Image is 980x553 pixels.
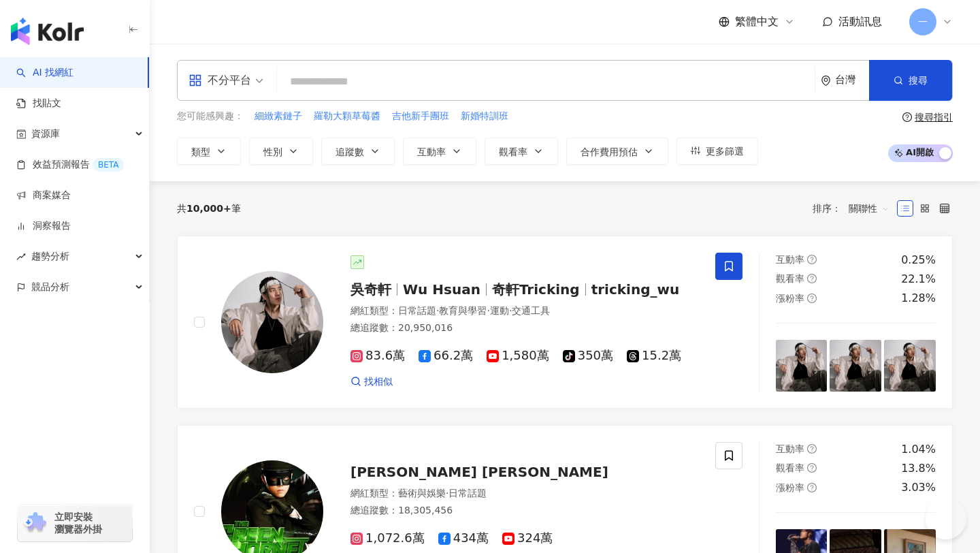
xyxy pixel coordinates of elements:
[512,305,550,316] span: 交通工具
[776,293,804,304] span: 漲粉率
[403,281,480,298] span: Wu Hsuan
[350,464,608,480] span: [PERSON_NAME] [PERSON_NAME]
[31,272,69,302] span: 競品分析
[417,146,446,157] span: 互動率
[835,74,869,86] div: 台灣
[16,158,124,172] a: 效益預測報告BETA
[392,110,449,123] span: 吉他新手團班
[915,112,953,123] div: 搜尋指引
[849,197,889,219] span: 關聯性
[313,109,381,124] button: 羅勒大顆草莓醬
[563,349,613,363] span: 350萬
[776,462,804,473] span: 觀看率
[901,253,936,268] div: 0.25%
[676,138,758,165] button: 更多篩選
[776,482,804,493] span: 漲粉率
[566,138,668,165] button: 合作費用預估
[350,504,699,518] div: 總追蹤數 ： 18,305,456
[502,531,553,546] span: 324萬
[177,236,953,409] a: KOL Avatar吳奇軒Wu Hsuan奇軒Trickingtricking_wu網紅類型：日常話題·教育與學習·運動·交通工具總追蹤數：20,950,01683.6萬66.2萬1,580萬3...
[499,146,527,157] span: 觀看率
[11,18,84,45] img: logo
[16,97,61,110] a: 找貼文
[918,14,928,29] span: 一
[18,505,132,541] a: chrome extension立即安裝 瀏覽器外掛
[706,146,744,157] span: 更多篩選
[31,241,69,272] span: 趨勢分析
[16,66,73,80] a: searchAI 找網紅
[189,69,251,91] div: 不分平台
[901,291,936,306] div: 1.28%
[191,146,210,157] span: 類型
[492,281,580,298] span: 奇軒Tricking
[909,75,928,86] span: 搜尋
[487,349,549,363] span: 1,580萬
[22,512,48,534] img: chrome extension
[16,252,26,262] span: rise
[460,109,509,124] button: 新婚特訓班
[263,146,282,157] span: 性別
[807,294,817,303] span: question-circle
[807,444,817,454] span: question-circle
[448,488,487,499] span: 日常話題
[776,254,804,265] span: 互動率
[186,203,231,214] span: 10,000+
[350,304,699,318] div: 網紅類型 ：
[901,461,936,476] div: 13.8%
[487,305,489,316] span: ·
[350,281,391,298] span: 吳奇軒
[419,349,473,363] span: 66.2萬
[627,349,681,363] span: 15.2萬
[350,349,405,363] span: 83.6萬
[902,112,912,122] span: question-circle
[591,281,680,298] span: tricking_wu
[189,74,202,87] span: appstore
[485,138,558,165] button: 觀看率
[830,340,881,392] img: post-image
[321,138,395,165] button: 追蹤數
[54,511,102,535] span: 立即安裝 瀏覽器外掛
[838,15,882,28] span: 活動訊息
[31,118,60,149] span: 資源庫
[177,138,241,165] button: 類型
[177,110,244,123] span: 您可能感興趣：
[901,272,936,287] div: 22.1%
[398,305,436,316] span: 日常話題
[446,488,448,499] span: ·
[350,487,699,501] div: 網紅類型 ：
[177,203,241,214] div: 共 筆
[813,197,897,219] div: 排序：
[436,305,439,316] span: ·
[821,76,831,86] span: environment
[350,375,393,389] a: 找相似
[403,138,476,165] button: 互動率
[16,189,71,202] a: 商案媒合
[439,305,487,316] span: 教育與學習
[336,146,364,157] span: 追蹤數
[350,321,699,335] div: 總追蹤數 ： 20,950,016
[249,138,313,165] button: 性別
[901,480,936,495] div: 3.03%
[509,305,512,316] span: ·
[255,110,302,123] span: 細緻素鏈子
[438,531,489,546] span: 434萬
[364,375,393,389] span: 找相似
[776,443,804,454] span: 互動率
[776,340,828,392] img: post-image
[807,463,817,473] span: question-circle
[807,483,817,492] span: question-circle
[490,305,509,316] span: 運動
[350,531,425,546] span: 1,072.6萬
[461,110,508,123] span: 新婚特訓班
[398,488,446,499] span: 藝術與娛樂
[869,60,952,101] button: 搜尋
[776,273,804,284] span: 觀看率
[254,109,303,124] button: 細緻素鏈子
[16,219,71,233] a: 洞察報告
[807,274,817,283] span: question-circle
[901,442,936,457] div: 1.04%
[735,14,779,29] span: 繁體中文
[807,255,817,264] span: question-circle
[221,271,323,373] img: KOL Avatar
[926,499,966,539] iframe: Help Scout Beacon - Open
